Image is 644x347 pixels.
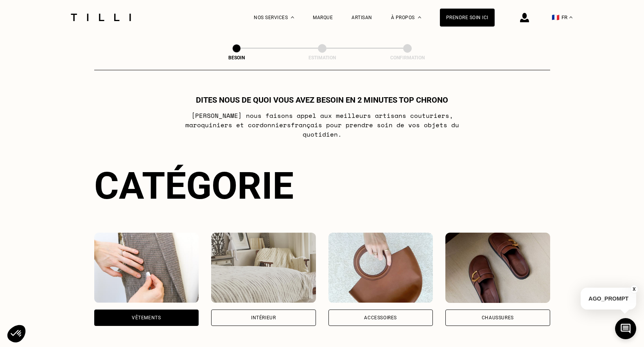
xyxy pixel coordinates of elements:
a: Artisan [352,15,372,20]
img: Menu déroulant à propos [418,16,421,18]
h1: Dites nous de quoi vous avez besoin en 2 minutes top chrono [196,95,448,105]
div: Vêtements [132,315,161,320]
button: X [630,285,638,294]
div: Confirmation [368,55,447,61]
div: Intérieur [251,315,276,320]
img: menu déroulant [569,16,572,18]
div: Catégorie [94,164,550,208]
img: Accessoires [328,233,433,303]
span: 🇫🇷 [552,14,560,21]
img: Chaussures [445,233,550,303]
img: Logo du service de couturière Tilli [68,14,134,21]
a: Marque [313,15,333,20]
img: Intérieur [211,233,316,303]
div: Estimation [283,55,361,61]
div: Besoin [197,55,276,61]
p: AGO_PROMPT [581,288,636,310]
img: Vêtements [94,233,199,303]
div: Chaussures [482,315,514,320]
div: Accessoires [364,315,397,320]
a: Prendre soin ici [440,9,495,27]
img: Menu déroulant [291,16,294,18]
img: icône connexion [520,13,529,22]
p: [PERSON_NAME] nous faisons appel aux meilleurs artisans couturiers , maroquiniers et cordonniers ... [167,111,477,139]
